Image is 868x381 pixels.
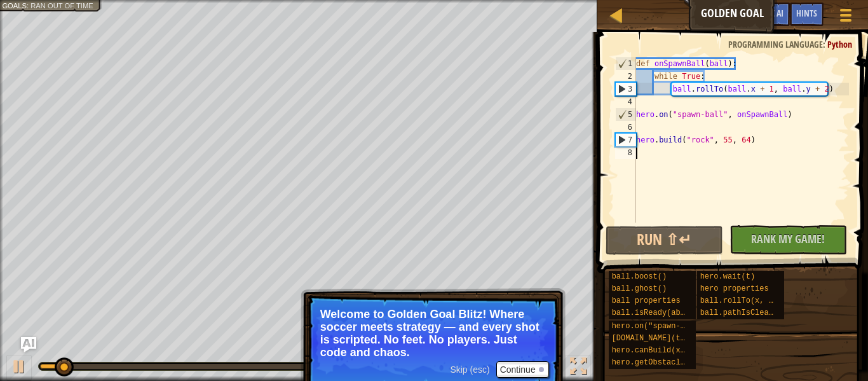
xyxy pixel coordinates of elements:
button: Ask AI [21,337,36,352]
div: 6 [615,121,636,134]
div: 1 [616,57,636,70]
p: Welcome to Golden Goal Blitz! Where soccer meets strategy — and every shot is scripted. No feet. ... [320,308,546,359]
span: ball properties [612,296,681,305]
span: ball.pathIsClear(x, y) [700,308,801,317]
span: [DOMAIN_NAME](type, x, y) [612,334,726,343]
span: hero.getObstacleAt(x, y) [612,358,722,367]
span: Ran out of time [31,1,93,10]
div: 3 [616,83,636,95]
span: hero.on("spawn-ball", f) [612,322,722,331]
span: Hints [796,7,817,19]
button: Ask AI [756,3,790,26]
span: ball.ghost() [612,284,667,293]
button: Rank My Game! [729,225,847,254]
button: Ctrl + P: Play [6,355,32,381]
span: Goals [2,1,27,10]
button: Show game menu [830,3,862,32]
div: 7 [616,134,636,146]
div: 8 [615,146,636,159]
span: ball.boost() [612,272,667,281]
span: : [27,1,31,10]
span: hero.wait(t) [700,272,755,281]
span: ball.rollTo(x, y) [700,296,778,305]
div: 2 [615,70,636,83]
span: hero.canBuild(x, y) [612,346,699,355]
div: 5 [616,108,636,121]
span: ball.isReady(ability) [612,308,708,317]
div: 4 [615,95,636,108]
button: Continue [496,361,549,378]
button: Run ⇧↵ [606,226,723,255]
span: Skip (esc) [450,364,489,375]
span: Programming language [728,38,823,50]
span: hero properties [700,284,769,293]
span: : [823,38,827,50]
button: Toggle fullscreen [566,355,591,381]
span: Ask AI [762,7,783,19]
span: Rank My Game! [751,231,825,247]
span: Python [827,38,852,50]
